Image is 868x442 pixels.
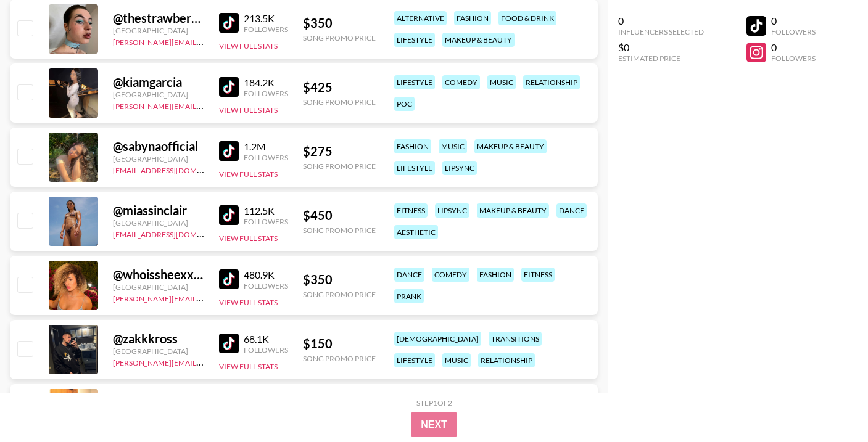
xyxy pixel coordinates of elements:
div: comedy [442,75,480,89]
a: [PERSON_NAME][EMAIL_ADDRESS][DOMAIN_NAME] [113,99,296,111]
div: [GEOGRAPHIC_DATA] [113,218,204,227]
div: alternative [394,11,447,25]
div: $ 150 [303,336,376,351]
div: 0 [771,41,816,54]
div: $ 275 [303,144,376,159]
div: relationship [478,353,535,367]
div: [GEOGRAPHIC_DATA] [113,90,204,99]
div: lifestyle [394,75,435,89]
div: lifestyle [394,161,435,175]
div: aesthetic [394,225,438,239]
div: Song Promo Price [303,290,376,299]
div: 1.2M [244,141,288,153]
div: @ sabynaofficial [113,139,204,154]
div: 112.5K [244,205,288,217]
div: music [487,75,516,89]
div: fashion [454,11,491,25]
div: dance [556,203,587,218]
div: 213.5K [244,12,288,25]
div: [GEOGRAPHIC_DATA] [113,154,204,163]
div: poc [394,97,415,111]
div: @ whoissheexxxxxxx [113,267,204,282]
div: $ 350 [303,15,376,31]
div: dance [394,268,424,282]
a: [EMAIL_ADDRESS][DOMAIN_NAME] [113,163,237,175]
div: $ 425 [303,80,376,95]
a: [PERSON_NAME][EMAIL_ADDRESS][DOMAIN_NAME] [113,356,296,367]
div: $ 450 [303,208,376,223]
button: View Full Stats [219,41,278,51]
div: fitness [521,268,555,282]
button: View Full Stats [219,170,278,179]
img: TikTok [219,205,239,225]
div: Followers [244,89,288,98]
div: Song Promo Price [303,354,376,363]
div: Followers [771,54,816,63]
div: relationship [523,75,580,89]
img: TikTok [219,334,239,353]
div: Followers [244,153,288,162]
div: lifestyle [394,353,435,367]
div: [GEOGRAPHIC_DATA] [113,346,204,356]
div: lipsync [442,161,477,175]
div: @ miassinclair [113,203,204,218]
img: TikTok [219,13,239,33]
div: music [442,353,471,367]
div: @ zakkkross [113,331,204,346]
div: Song Promo Price [303,33,376,43]
img: TikTok [219,77,239,97]
div: $0 [618,41,704,54]
div: makeup & beauty [477,203,549,218]
img: TikTok [219,269,239,289]
div: fashion [477,268,514,282]
div: lifestyle [394,33,435,47]
div: 184.2K [244,76,288,89]
button: View Full Stats [219,298,278,307]
button: View Full Stats [219,105,278,115]
a: [PERSON_NAME][EMAIL_ADDRESS][DOMAIN_NAME] [113,292,296,303]
button: Next [411,412,457,437]
button: View Full Stats [219,234,278,243]
div: Influencers Selected [618,27,704,36]
div: Followers [244,25,288,34]
div: Followers [244,281,288,290]
div: Followers [244,217,288,226]
div: [GEOGRAPHIC_DATA] [113,26,204,35]
button: View Full Stats [219,362,278,371]
div: Step 1 of 2 [416,398,452,407]
div: lipsync [435,203,469,218]
div: food & drink [498,11,556,25]
a: [PERSON_NAME][EMAIL_ADDRESS][DOMAIN_NAME] [113,35,296,47]
div: Followers [244,345,288,354]
div: Followers [771,27,816,36]
div: @ kiamgarcia [113,75,204,90]
div: music [439,139,467,153]
div: Song Promo Price [303,97,376,107]
div: $ 350 [303,272,376,287]
div: 68.1K [244,333,288,345]
div: Song Promo Price [303,162,376,171]
div: Estimated Price [618,54,704,63]
div: 480.9K [244,269,288,281]
a: [EMAIL_ADDRESS][DOMAIN_NAME] [113,227,237,239]
div: makeup & beauty [474,139,547,153]
div: @ thestrawberryhayes [113,10,204,26]
div: comedy [432,268,469,282]
div: transitions [489,332,542,346]
div: fitness [394,203,428,218]
div: [GEOGRAPHIC_DATA] [113,282,204,292]
div: 0 [771,15,816,27]
div: fashion [394,139,431,153]
div: prank [394,289,424,303]
div: makeup & beauty [442,33,515,47]
img: TikTok [219,141,239,161]
div: 0 [618,15,704,27]
div: [DEMOGRAPHIC_DATA] [394,332,481,346]
div: Song Promo Price [303,226,376,235]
